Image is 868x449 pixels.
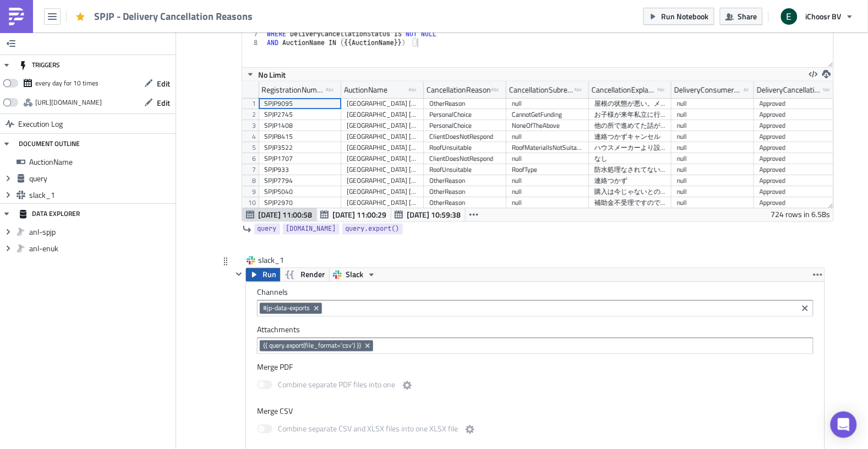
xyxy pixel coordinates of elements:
div: 防水処理なされてない為 お客様了承済 [594,164,666,175]
div: null [512,186,583,197]
span: [DOMAIN_NAME] [286,224,336,235]
div: DeliveryCancellationStatus [757,82,823,98]
div: SPJP1707 [264,153,336,164]
div: null [512,175,583,186]
button: Edit [139,94,176,111]
div: https://pushmetrics.io/api/v1/report/pgoERdzrJB/webhook?token=7a4cfd0daf8b44cbb09bcf328d55674c [35,94,102,111]
div: null [677,153,749,164]
div: DeliveryConsumerCancellationExplanation [674,82,744,98]
div: RoofUnsuitable [429,164,501,175]
div: null [677,175,749,186]
button: Combine separate CSV and XLSX files into one XLSX file [463,423,477,436]
p: SPJP [4,4,551,13]
div: 他の所で進めてた話が決まったので[PERSON_NAME]との事 [594,120,666,131]
span: AuctionName [29,157,173,167]
div: SPJP933 [264,164,336,175]
div: OtherReason [429,186,501,197]
button: iChoosr BV [774,4,860,29]
div: 連絡つかず [594,175,666,186]
div: SPJP5040 [264,186,336,197]
button: [DATE] 11:00:58 [242,208,317,221]
div: SPJP2745 [264,109,336,120]
div: 補助金不受理ですのでやはり今回はお見送りとの事です。 [594,197,666,208]
div: Approved [760,98,831,109]
button: Hide content [232,268,245,281]
div: RoofType [512,164,583,175]
div: null [677,98,749,109]
div: null [512,131,583,142]
div: null [677,197,749,208]
div: 7 [242,30,265,39]
div: [GEOGRAPHIC_DATA] [DATE] [347,109,418,120]
button: Render [280,268,330,282]
div: DATA EXPLORER [19,204,80,224]
div: ハウスメーカーより設置すれば保証は無くなると言われたので[PERSON_NAME]との事 [594,142,666,153]
label: Merge CSV [257,407,814,416]
div: 連絡つかずキャンセル [594,131,666,142]
div: SPJP7794 [264,175,336,186]
div: PersonalChoice [429,109,501,120]
div: TRIGGERS [19,55,60,75]
div: AuctionName [344,82,387,98]
div: null [512,98,583,109]
div: null [677,186,749,197]
button: No Limit [242,68,290,81]
span: query [258,224,277,235]
div: Approved [760,109,831,120]
div: Open Intercom Messenger [831,412,857,438]
button: Clear selected items [799,302,812,315]
span: [DATE] 11:00:58 [259,209,313,221]
p: Based on the request from this [4,17,574,25]
span: SPJP - Delivery Cancellation Reasons [94,10,254,23]
div: なし [594,153,666,164]
div: [GEOGRAPHIC_DATA] [DATE] [347,153,418,164]
div: DOCUMENT OUTLINE [19,134,80,154]
div: null [512,153,583,164]
div: OtherReason [429,197,501,208]
button: Run Notebook [643,8,714,25]
span: iChoosr BV [806,10,842,22]
div: Approved [760,164,831,175]
a: [DOMAIN_NAME] [283,224,340,235]
div: null [677,109,749,120]
span: Edit [157,78,170,89]
button: Run [246,268,280,282]
span: slack_1 [29,190,173,200]
div: Approved [760,197,831,208]
div: CancellationSubreason [509,82,575,98]
div: SPJP3522 [264,142,336,153]
div: Approved [760,175,831,186]
button: Edit [139,75,176,92]
body: Rich Text Area. Press ALT-0 for help. [4,4,551,37]
div: RoofUnsuitable [429,142,501,153]
div: null [677,120,749,131]
div: PersonalChoice [429,120,501,131]
button: Remove Tag [363,340,373,351]
div: お子様が来年私立に行かれるため、お金がないとの事。 [594,109,666,120]
p: This notebook is used to query and export a list of delivery cancellation resons per campaign & s... [4,4,574,13]
div: 屋根の状態が悪い。メーカー保証出ない。 [594,98,666,109]
span: anl-spjp [29,227,173,237]
span: #jp-data-exports [263,304,310,313]
div: Approved [760,131,831,142]
div: RoofMaterialIsNotSuitable [512,142,583,153]
img: Avatar [780,7,799,26]
div: [GEOGRAPHIC_DATA] [DATE] [347,98,418,109]
div: OtherReason [429,175,501,186]
label: Attachments [257,325,814,335]
button: Slack [329,268,380,282]
div: null [512,197,583,208]
span: anl-enuk [29,244,173,253]
button: Share [720,8,763,25]
div: CannotGetFunding [512,109,583,120]
div: [GEOGRAPHIC_DATA] [DATE] [347,164,418,175]
label: Combine separate CSV and XLSX files into one XLSX file [257,423,477,437]
div: SPJP1408 [264,120,336,131]
span: Render [301,268,325,282]
div: OtherReason [429,98,501,109]
span: Execution Log [18,114,63,134]
span: No Limit [259,69,286,80]
button: Combine separate PDF files into one [401,379,414,392]
div: ClientDoesNotRespond [429,153,501,164]
a: ticket. [110,17,130,25]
